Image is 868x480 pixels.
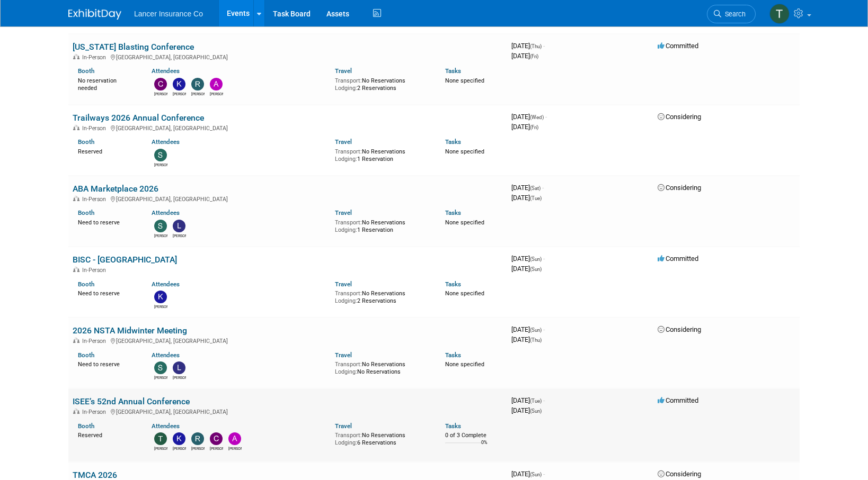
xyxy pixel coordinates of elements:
div: Ralph Burnham [191,90,205,97]
span: (Thu) [530,43,542,49]
div: Kim Castle [173,90,186,97]
span: (Sun) [530,472,542,477]
span: None specified [445,361,484,368]
span: [DATE] [511,325,545,333]
a: Attendees [152,351,180,359]
img: Steven O'Shea [154,361,167,374]
a: Travel [335,67,352,75]
div: No Reservations 1 Reservation [335,217,429,233]
span: Transport: [335,432,362,439]
a: Booth [78,422,94,430]
img: In-Person Event [73,125,79,130]
a: BISC - [GEOGRAPHIC_DATA] [73,255,177,265]
img: Kim Castle [173,78,185,90]
div: Steven O'Shea [154,232,167,239]
a: Booth [78,67,94,75]
a: Trailways 2026 Annual Conference [73,113,204,123]
a: 2026 NSTA Midwinter Meeting [73,325,187,336]
span: Considering [658,325,701,333]
span: In-Person [82,196,109,203]
span: - [543,396,545,404]
span: [DATE] [511,265,542,273]
a: Tasks [445,138,461,146]
a: Travel [335,209,352,216]
img: In-Person Event [73,267,79,272]
a: Attendees [152,209,180,216]
span: Considering [658,470,701,478]
a: Tasks [445,422,461,430]
a: Travel [335,351,352,359]
img: Charline Pollard [154,78,167,90]
img: In-Person Event [73,54,79,59]
span: None specified [445,290,484,297]
span: [DATE] [511,406,542,414]
a: Booth [78,138,94,146]
span: Lodging: [335,156,357,162]
img: Charline Pollard [210,432,223,445]
img: In-Person Event [73,409,79,414]
span: Considering [658,113,701,121]
div: Andy Miller [228,445,242,451]
a: Attendees [152,422,180,430]
img: In-Person Event [73,196,79,201]
span: [DATE] [511,42,545,50]
a: Booth [78,209,94,216]
div: Reserved [78,430,136,439]
span: - [542,184,544,192]
img: Steven O'Shea [154,149,167,161]
div: No Reservations 6 Reservations [335,430,429,446]
span: (Fri) [530,124,538,130]
div: No Reservations 2 Reservations [335,288,429,304]
span: (Thu) [530,337,542,343]
img: In-Person Event [73,338,79,343]
img: ExhibitDay [68,9,121,20]
span: Lodging: [335,368,357,375]
span: [DATE] [511,184,544,192]
span: - [543,325,545,333]
span: - [543,255,545,262]
span: Search [721,10,746,18]
a: ABA Marketplace 2026 [73,184,158,194]
div: No Reservations 1 Reservation [335,146,429,162]
span: (Sat) [530,185,541,191]
div: Charline Pollard [210,445,223,451]
img: Kim Castle [173,432,185,445]
a: TMCA 2026 [73,470,117,480]
div: Andy Miller [210,90,223,97]
a: Travel [335,280,352,288]
div: [GEOGRAPHIC_DATA], [GEOGRAPHIC_DATA] [73,123,503,132]
span: Transport: [335,77,362,84]
a: Tasks [445,67,461,75]
img: Ralph Burnham [191,78,204,90]
a: Booth [78,280,94,288]
div: Steven O'Shea [154,374,167,381]
span: Lodging: [335,297,357,304]
span: [DATE] [511,194,542,202]
span: Committed [658,396,698,404]
div: Kim Castle [173,445,186,451]
a: Travel [335,138,352,146]
span: None specified [445,219,484,226]
span: Considering [658,184,701,192]
span: (Sun) [530,256,542,262]
span: In-Person [82,54,109,61]
span: (Tue) [530,398,542,404]
div: [GEOGRAPHIC_DATA], [GEOGRAPHIC_DATA] [73,194,503,203]
img: Leslie Neverson-Drake [173,220,185,232]
span: In-Person [82,338,109,345]
div: Need to reserve [78,288,136,297]
a: Booth [78,351,94,359]
div: No Reservations No Reservations [335,359,429,375]
span: Transport: [335,290,362,297]
div: Steven O'Shea [154,161,167,168]
span: Committed [658,42,698,50]
div: Ralph Burnham [191,445,205,451]
div: Leslie Neverson-Drake [173,232,186,239]
span: [DATE] [511,123,538,131]
a: Tasks [445,280,461,288]
span: (Sun) [530,266,542,272]
img: Steven O'Shea [154,220,167,232]
div: [GEOGRAPHIC_DATA], [GEOGRAPHIC_DATA] [73,52,503,61]
a: ISEE’s 52nd Annual Conference [73,396,190,406]
span: - [543,470,545,478]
